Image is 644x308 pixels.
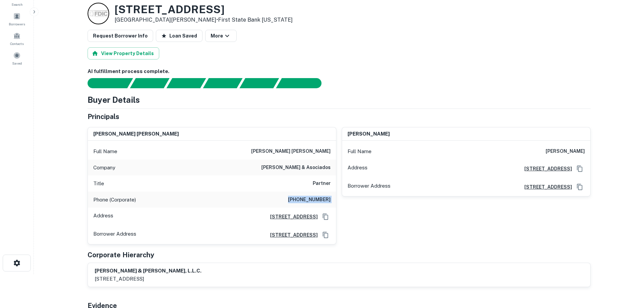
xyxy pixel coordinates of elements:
div: Documents found, AI parsing details... [166,78,206,88]
button: More [205,30,237,42]
div: Principals found, AI now looking for contact information... [203,78,242,88]
h6: [PERSON_NAME] & [PERSON_NAME], l.l.c. [95,267,201,275]
a: [STREET_ADDRESS] [265,213,318,220]
span: Borrowers [9,21,25,27]
span: Saved [12,61,22,66]
h6: [PERSON_NAME] & asociados [261,164,331,172]
button: Copy Address [575,164,585,174]
span: Search [11,2,23,7]
p: Full Name [348,147,372,156]
h3: [STREET_ADDRESS] [115,3,293,16]
a: [STREET_ADDRESS] [265,231,318,239]
a: [STREET_ADDRESS] [519,183,572,191]
button: Copy Address [320,212,331,222]
button: Loan Saved [156,30,202,42]
h4: Buyer Details [88,94,140,106]
a: Borrowers [2,10,32,28]
button: Request Borrower Info [88,30,153,42]
p: Phone (Corporate) [93,196,136,204]
h6: [PHONE_NUMBER] [288,196,331,204]
h5: Principals [88,112,119,122]
h6: [PERSON_NAME] [348,130,390,138]
button: View Property Details [88,47,159,60]
h6: [PERSON_NAME] [546,147,585,156]
h6: [PERSON_NAME] [PERSON_NAME] [93,130,179,138]
h6: Partner [313,180,331,188]
button: Copy Address [575,182,585,192]
p: Address [93,212,113,222]
p: Full Name [93,147,117,156]
p: Address [348,164,367,174]
a: [STREET_ADDRESS] [519,165,572,172]
span: Contacts [10,41,24,46]
div: Sending borrower request to AI... [79,78,130,88]
p: [GEOGRAPHIC_DATA][PERSON_NAME] • [115,16,293,24]
iframe: Chat Widget [610,254,644,286]
div: Principals found, still searching for contact information. This may take time... [239,78,279,88]
button: Copy Address [320,230,331,240]
div: Your request is received and processing... [130,78,169,88]
p: Borrower Address [348,182,390,192]
div: AI fulfillment process complete. [276,78,330,88]
h5: Corporate Hierarchy [88,250,154,260]
p: Title [93,180,104,188]
h6: AI fulfillment process complete. [88,68,591,75]
p: Borrower Address [93,230,136,240]
h6: [PERSON_NAME] [PERSON_NAME] [251,147,331,156]
a: Saved [2,49,32,67]
p: [STREET_ADDRESS] [95,275,201,283]
a: Contacts [2,29,32,48]
a: First State Bank [US_STATE] [218,17,293,23]
p: Company [93,164,115,172]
